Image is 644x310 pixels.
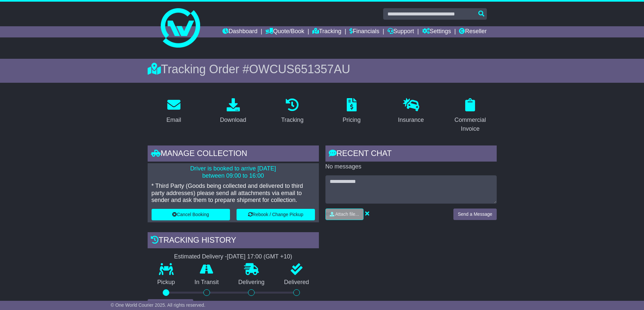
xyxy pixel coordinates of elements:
[148,253,319,260] div: Estimated Delivery -
[422,26,451,37] a: Settings
[444,96,497,136] a: Commercial Invoice
[459,26,487,37] a: Reseller
[277,96,308,127] a: Tracking
[448,116,492,133] div: Commercial Invoice
[453,209,496,220] button: Send a Message
[148,232,319,250] div: Tracking history
[325,145,497,163] div: RECENT CHAT
[152,165,315,179] p: Driver is booked to arrive [DATE] between 09:00 to 16:00
[274,279,319,286] p: Delivered
[148,145,319,163] div: Manage collection
[111,302,205,308] span: © One World Courier 2025. All rights reserved.
[152,209,230,220] button: Cancel Booking
[152,183,315,204] p: * Third Party (Goods being collected and delivered to third party addresses) please send all atta...
[265,26,304,37] a: Quote/Book
[325,163,497,170] p: No messages
[398,116,424,124] div: Insurance
[185,279,229,286] p: In Transit
[216,96,250,127] a: Download
[249,62,350,76] span: OWCUS651357AU
[166,116,181,124] div: Email
[343,116,361,124] div: Pricing
[229,279,275,286] p: Delivering
[312,26,341,37] a: Tracking
[162,96,185,127] a: Email
[220,116,246,124] div: Download
[148,62,497,76] div: Tracking Order #
[338,96,365,127] a: Pricing
[237,209,315,220] button: Rebook / Change Pickup
[222,26,258,37] a: Dashboard
[387,26,414,37] a: Support
[349,26,379,37] a: Financials
[148,279,185,286] p: Pickup
[281,116,303,124] div: Tracking
[394,96,428,127] a: Insurance
[227,253,292,260] div: [DATE] 17:00 (GMT +10)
